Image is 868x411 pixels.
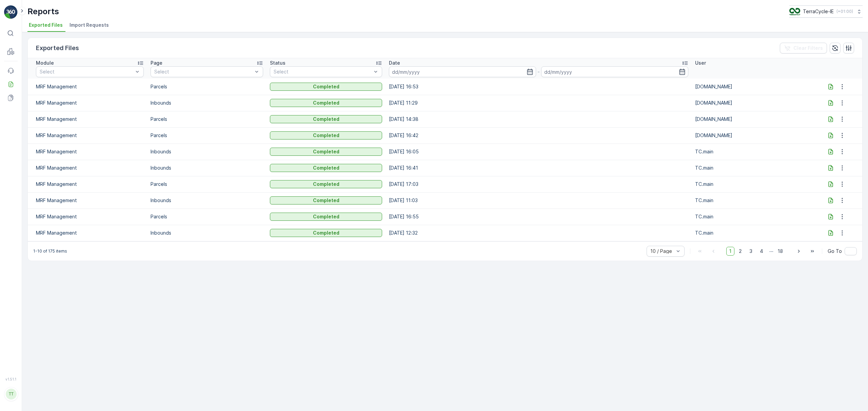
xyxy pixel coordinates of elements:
[386,144,691,160] td: [DATE] 16:05
[836,9,853,14] p: ( +01:00 )
[151,213,263,220] p: Parcels
[789,5,863,18] button: TerraCycle-IE(+01:00)
[386,209,691,225] td: [DATE] 16:55
[151,181,263,188] p: Parcels
[386,111,691,127] td: [DATE] 14:38
[40,68,133,75] p: Select
[695,116,808,123] p: [DOMAIN_NAME]
[695,197,808,204] p: TC.main
[726,247,734,256] span: 1
[4,5,18,19] img: logo
[789,8,800,15] img: TC_CKGxpWm.png
[33,248,67,254] p: 1-10 of 175 items
[270,131,382,139] button: Completed
[746,247,755,256] span: 3
[313,132,339,139] p: Completed
[695,83,808,90] p: [DOMAIN_NAME]
[695,213,808,220] p: TC.main
[270,164,382,172] button: Completed
[313,148,339,155] p: Completed
[386,176,691,192] td: [DATE] 17:03
[274,68,372,75] p: Select
[151,100,263,106] p: Inbounds
[769,247,773,256] p: ...
[4,377,18,381] span: v 1.51.1
[695,60,706,66] p: User
[313,165,339,171] p: Completed
[386,127,691,144] td: [DATE] 16:42
[313,213,339,220] p: Completed
[313,100,339,106] p: Completed
[36,197,144,204] p: MRF Management
[36,148,144,155] p: MRF Management
[36,116,144,123] p: MRF Management
[6,389,17,399] div: TT
[313,181,339,188] p: Completed
[386,225,691,241] td: [DATE] 12:32
[389,66,536,77] input: dd/mm/yyyy
[386,95,691,111] td: [DATE] 11:29
[270,229,382,237] button: Completed
[270,213,382,221] button: Completed
[695,100,808,106] p: [DOMAIN_NAME]
[793,45,823,51] p: Clear Filters
[36,165,144,171] p: MRF Management
[313,116,339,123] p: Completed
[151,230,263,236] p: Inbounds
[154,68,253,75] p: Select
[151,132,263,139] p: Parcels
[36,132,144,139] p: MRF Management
[36,230,144,236] p: MRF Management
[270,99,382,107] button: Completed
[270,180,382,188] button: Completed
[386,79,691,95] td: [DATE] 16:53
[775,247,786,256] span: 18
[695,165,808,171] p: TC.main
[695,181,808,188] p: TC.main
[36,213,144,220] p: MRF Management
[757,247,766,256] span: 4
[70,22,109,28] span: Import Requests
[36,60,54,66] p: Module
[270,83,382,91] button: Completed
[695,148,808,155] p: TC.main
[151,165,263,171] p: Inbounds
[151,116,263,123] p: Parcels
[270,148,382,156] button: Completed
[780,43,827,53] button: Clear Filters
[29,22,63,28] span: Exported Files
[389,60,400,66] p: Date
[36,83,144,90] p: MRF Management
[151,83,263,90] p: Parcels
[695,132,808,139] p: [DOMAIN_NAME]
[36,181,144,188] p: MRF Management
[828,248,842,255] span: Go To
[36,43,79,53] p: Exported Files
[270,115,382,123] button: Completed
[36,100,144,106] p: MRF Management
[4,383,18,406] button: TT
[386,160,691,176] td: [DATE] 16:41
[313,83,339,90] p: Completed
[270,196,382,204] button: Completed
[541,66,688,77] input: dd/mm/yyyy
[313,197,339,204] p: Completed
[736,247,745,256] span: 2
[270,60,285,66] p: Status
[27,6,59,17] p: Reports
[151,148,263,155] p: Inbounds
[803,8,834,15] p: TerraCycle-IE
[151,197,263,204] p: Inbounds
[537,68,540,76] p: -
[151,60,162,66] p: Page
[386,192,691,209] td: [DATE] 11:03
[695,230,808,236] p: TC.main
[313,230,339,236] p: Completed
